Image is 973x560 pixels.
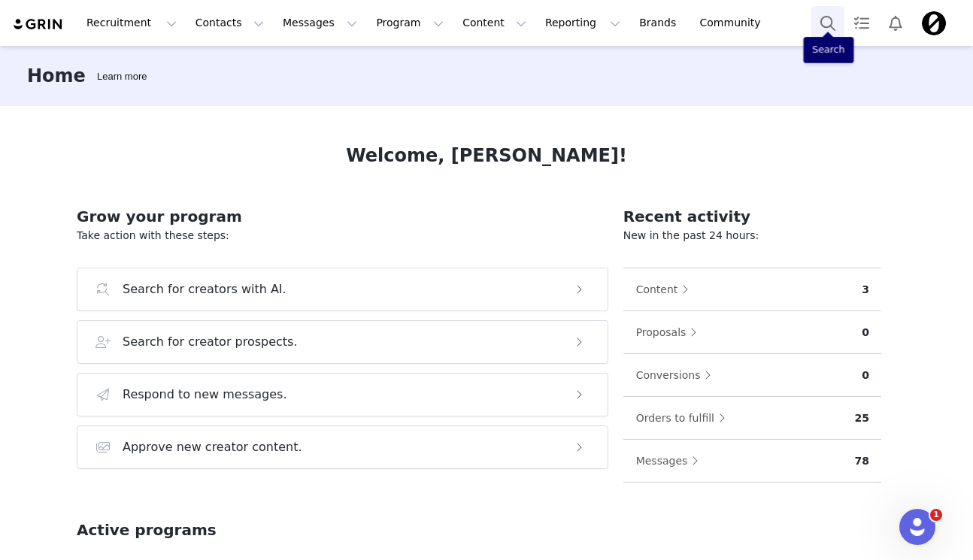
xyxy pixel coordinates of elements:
[623,228,881,244] p: New in the past 24 hours:
[691,6,777,40] a: Community
[123,438,302,456] h3: Approve new creator content.
[845,6,878,40] a: Tasks
[123,280,286,298] h3: Search for creators with AI.
[367,6,453,40] button: Program
[855,410,869,426] p: 25
[879,6,912,40] button: Notifications
[94,69,150,84] div: Tooltip anchor
[913,11,961,35] button: Profile
[635,449,707,473] button: Messages
[922,11,946,35] img: f63e8f5d-80f2-48d1-96c9-5ba3f0a9b4ff.jpg
[635,277,697,301] button: Content
[536,6,629,40] button: Reporting
[77,425,608,469] button: Approve new creator content.
[123,333,298,351] h3: Search for creator prospects.
[77,6,186,40] button: Recruitment
[635,363,720,387] button: Conversions
[27,62,86,89] h3: Home
[635,406,733,430] button: Orders to fulfill
[77,268,608,311] button: Search for creators with AI.
[186,6,273,40] button: Contacts
[77,205,608,228] h2: Grow your program
[855,453,869,469] p: 78
[862,282,869,298] p: 3
[635,320,705,344] button: Proposals
[12,17,65,32] img: grin logo
[899,509,935,545] iframe: Intercom live chat
[623,205,881,228] h2: Recent activity
[346,142,627,169] h1: Welcome, [PERSON_NAME]!
[862,325,869,341] p: 0
[77,519,217,541] h2: Active programs
[77,320,608,364] button: Search for creator prospects.
[930,509,942,521] span: 1
[274,6,366,40] button: Messages
[453,6,535,40] button: Content
[77,373,608,416] button: Respond to new messages.
[811,6,844,40] button: Search
[630,6,690,40] a: Brands
[862,368,869,383] p: 0
[123,386,287,404] h3: Respond to new messages.
[77,228,608,244] p: Take action with these steps:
